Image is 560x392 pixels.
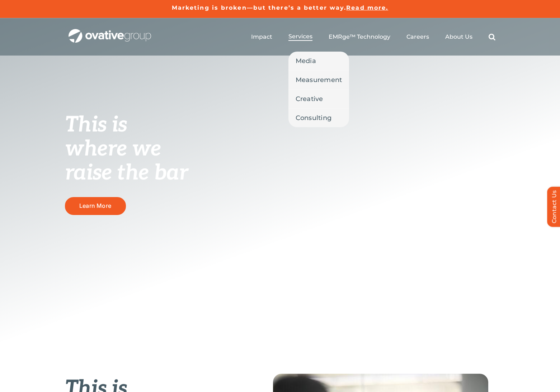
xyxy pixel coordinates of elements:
a: Creative [288,90,349,108]
a: Learn More [65,197,126,215]
a: EMRge™ Technology [329,33,390,40]
a: Services [288,33,312,41]
a: Impact [251,33,272,40]
a: OG_Full_horizontal_WHT [69,28,151,35]
span: Measurement [296,75,342,85]
a: About Us [445,33,472,40]
span: where we raise the bar [65,136,188,186]
a: Media [288,52,349,70]
span: Learn More [79,202,111,209]
a: Careers [406,33,429,40]
nav: Menu [251,25,495,48]
span: Creative [296,94,323,104]
span: Consulting [296,113,332,123]
span: This is [65,112,127,138]
a: Consulting [288,109,349,127]
a: Search [489,33,495,40]
a: Measurement [288,71,349,89]
a: Marketing is broken—but there’s a better way. [172,4,347,11]
span: Services [288,33,312,40]
a: Read more. [346,4,388,11]
span: Media [296,56,316,66]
